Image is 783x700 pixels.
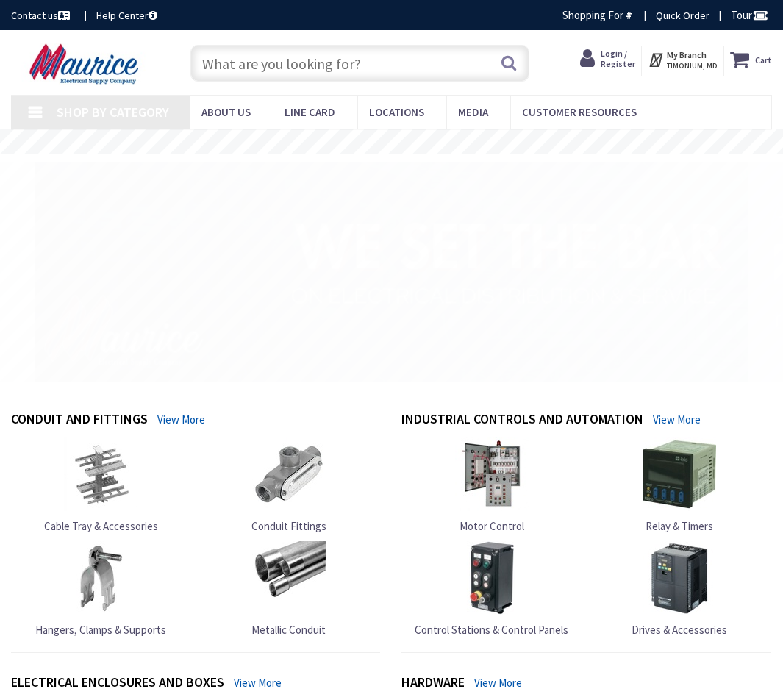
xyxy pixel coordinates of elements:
a: Control Stations & Control Panels Control Stations & Control Panels [415,541,568,637]
span: Media [458,105,488,119]
img: Control Stations & Control Panels [455,541,529,615]
a: Hangers, Clamps & Supports Hangers, Clamps & Supports [35,541,166,637]
a: View More [157,412,205,427]
span: Locations [369,105,424,119]
h4: Hardware [401,675,465,693]
a: View More [234,675,282,690]
a: Quick Order [656,8,709,23]
span: TIMONIUM, MD [667,61,718,71]
span: Cable Tray & Accessories [44,519,158,533]
a: Login / Register [580,46,635,71]
a: Cable Tray & Accessories Cable Tray & Accessories [44,438,158,534]
span: Drives & Accessories [632,623,727,637]
a: Conduit Fittings Conduit Fittings [251,438,326,534]
span: Control Stations & Control Panels [415,623,568,637]
h4: Conduit and Fittings [11,412,148,430]
span: Shopping For [562,8,623,22]
div: My Branch TIMONIUM, MD [648,46,718,73]
rs-layer: Free Same Day Pickup at 15 Locations [278,135,503,149]
span: Relay & Timers [646,519,713,533]
img: Cable Tray & Accessories [64,438,137,511]
input: What are you looking for? [190,45,529,82]
a: Contact us [11,8,73,23]
a: Relay & Timers Relay & Timers [643,438,716,534]
span: Metallic Conduit [251,623,326,637]
strong: Cart [755,46,772,73]
img: Maurice Electrical Supply Company [11,43,161,85]
img: Hangers, Clamps & Supports [64,541,137,615]
a: Cart [730,46,772,73]
span: Tour [731,8,768,22]
h4: Industrial Controls and Automation [401,412,643,430]
img: Metallic Conduit [252,541,326,615]
img: Motor Control [455,438,529,511]
img: Conduit Fittings [252,438,326,511]
strong: My Branch [667,49,707,60]
span: Hangers, Clamps & Supports [35,623,166,637]
span: Login / Register [601,48,635,69]
span: Conduit Fittings [251,519,326,533]
strong: # [626,8,632,22]
img: 1_1.png [17,157,754,385]
img: Drives & Accessories [643,541,716,615]
a: View More [653,412,701,427]
span: Shop By Category [57,104,169,121]
img: Relay & Timers [643,438,716,511]
span: Line Card [285,105,335,119]
h4: Electrical Enclosures and Boxes [11,675,224,693]
a: Metallic Conduit Metallic Conduit [251,541,326,637]
a: Help Center [96,8,157,23]
span: Customer Resources [522,105,637,119]
span: Motor Control [460,519,524,533]
a: Motor Control Motor Control [455,438,529,534]
span: About us [201,105,251,119]
a: View More [474,675,522,690]
a: Drives & Accessories Drives & Accessories [632,541,727,637]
